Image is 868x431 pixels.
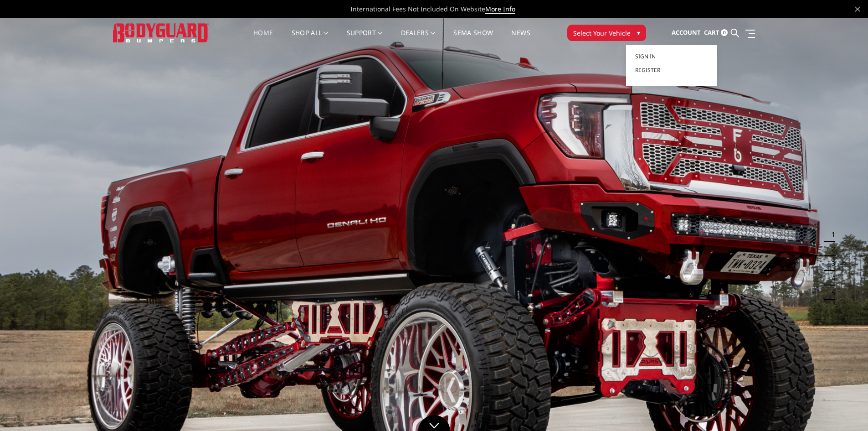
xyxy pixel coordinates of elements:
[637,28,640,37] span: ▾
[253,30,273,47] a: Home
[704,28,719,36] span: Cart
[635,52,656,60] span: Sign in
[347,30,383,47] a: Support
[704,21,728,45] a: Cart 0
[672,28,701,36] span: Account
[822,387,868,431] iframe: Chat Widget
[635,66,660,74] span: Register
[635,50,708,63] a: Sign in
[567,25,646,41] button: Select Your Vehicle
[826,227,835,242] button: 1 of 5
[826,286,835,300] button: 5 of 5
[511,30,530,47] a: News
[672,21,701,45] a: Account
[826,256,835,271] button: 3 of 5
[826,242,835,256] button: 2 of 5
[826,271,835,286] button: 4 of 5
[485,5,515,14] a: More Info
[401,30,436,47] a: Dealers
[721,29,728,36] span: 0
[635,63,708,77] a: Register
[418,415,450,431] a: Click to Down
[573,28,631,38] span: Select Your Vehicle
[453,30,493,47] a: SEMA Show
[292,30,329,47] a: shop all
[113,23,209,42] img: BODYGUARD BUMPERS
